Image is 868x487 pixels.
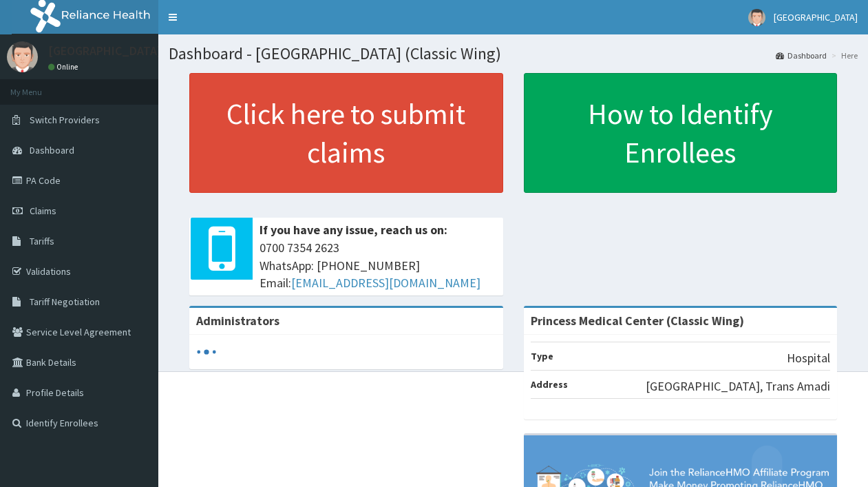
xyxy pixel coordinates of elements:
b: If you have any issue, reach us on: [260,222,447,238]
b: Type [531,350,553,362]
p: [GEOGRAPHIC_DATA] [48,45,162,57]
b: Address [531,378,568,391]
p: [GEOGRAPHIC_DATA], Trans Amadi [646,377,830,395]
span: Dashboard [30,144,74,156]
b: Administrators [196,313,279,329]
a: How to Identify Enrollees [524,73,838,193]
a: Click here to submit claims [189,73,503,193]
a: Online [48,62,81,72]
span: [GEOGRAPHIC_DATA] [774,11,858,23]
span: Tariff Negotiation [30,296,100,308]
img: User Image [748,9,765,26]
img: User Image [7,41,38,72]
strong: Princess Medical Center (Classic Wing) [531,313,744,329]
svg: audio-loading [196,342,217,362]
span: Tariffs [30,235,54,247]
a: [EMAIL_ADDRESS][DOMAIN_NAME] [291,275,480,291]
h1: Dashboard - [GEOGRAPHIC_DATA] (Classic Wing) [169,45,858,63]
a: Dashboard [776,50,827,61]
p: Hospital [787,349,830,367]
span: 0700 7354 2623 WhatsApp: [PHONE_NUMBER] Email: [260,239,496,292]
span: Switch Providers [30,114,100,126]
li: Here [828,50,858,61]
span: Claims [30,205,56,217]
